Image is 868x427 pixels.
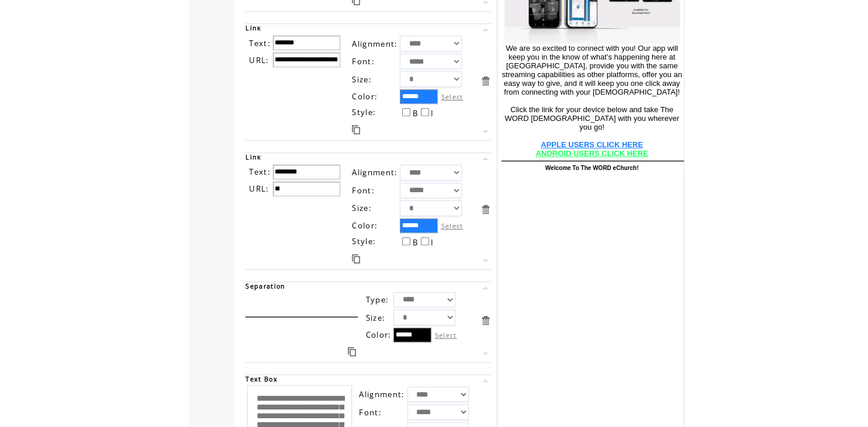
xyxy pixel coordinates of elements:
[352,167,397,178] span: Alignment:
[480,348,491,359] a: Move this item down
[480,282,491,293] a: Move this item up
[245,153,261,161] span: Link
[431,237,434,248] span: I
[352,254,360,263] a: Duplicate this item
[352,236,376,247] span: Style:
[541,140,643,149] font: APPLE USERS CLICK HERE
[352,125,360,134] a: Duplicate this item
[352,91,378,102] span: Color:
[480,315,491,326] a: Delete this item
[352,107,376,117] span: Style:
[441,92,463,101] label: Select
[480,75,491,86] a: Delete this item
[536,155,648,156] a: ANDROID USERS CLICK HERE
[359,407,382,418] span: Font:
[245,282,285,290] span: Separation
[352,39,397,49] span: Alignment:
[249,55,269,65] span: URL:
[365,294,389,305] span: Type:
[352,220,378,231] span: Color:
[434,331,457,339] label: Select
[359,389,404,400] span: Alignment:
[249,38,271,48] span: Text:
[480,153,491,164] a: Move this item up
[412,237,418,248] span: B
[431,108,434,119] span: I
[352,74,372,85] span: Size:
[480,375,491,386] a: Move this item up
[480,204,491,215] a: Delete this item
[348,347,356,356] a: Duplicate this item
[441,221,463,230] label: Select
[352,56,375,67] span: Font:
[412,108,418,119] span: B
[536,149,648,158] font: ANDROID USERS CLICK HERE
[352,185,375,196] span: Font:
[365,313,385,323] span: Size:
[365,329,391,340] span: Color:
[480,24,491,35] a: Move this item up
[352,203,372,213] span: Size:
[545,165,639,171] font: Welcome To The WORD eChurch!
[249,166,271,177] span: Text:
[245,24,261,32] span: Link
[502,44,682,131] font: We are so excited to connect with you! Our app will keep you in the know of what’s happening here...
[541,146,643,147] a: APPLE USERS CLICK HERE
[245,375,278,383] span: Text Box
[249,183,269,194] span: URL:
[480,126,491,137] a: Move this item down
[480,255,491,266] a: Move this item down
